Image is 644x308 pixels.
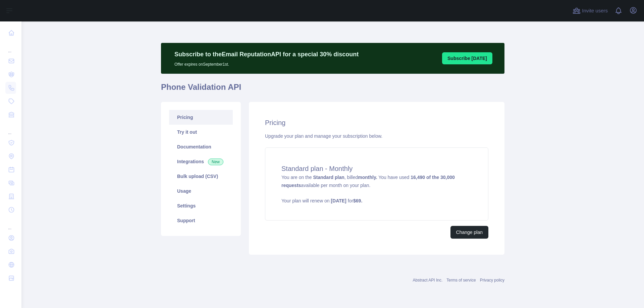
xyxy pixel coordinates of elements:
h4: Standard plan - Monthly [281,164,472,173]
strong: 16,490 of the 30,000 requests [281,175,455,188]
span: New [208,159,223,165]
button: Change plan [450,226,488,239]
span: Invite users [582,7,608,15]
strong: $ 69 . [353,198,362,203]
a: Pricing [169,110,233,125]
strong: monthly. [358,175,377,180]
a: Settings [169,198,233,213]
a: Usage [169,184,233,198]
a: Integrations New [169,154,233,169]
span: You are on the , billed You have used available per month on your plan. [281,175,472,204]
div: ... [5,217,16,231]
a: Support [169,213,233,228]
div: ... [5,40,16,54]
strong: [DATE] [331,198,346,203]
button: Invite users [571,5,609,16]
p: Offer expires on September 1st. [174,59,359,67]
a: Bulk upload (CSV) [169,169,233,184]
p: Your plan will renew on for [281,197,472,204]
div: ... [5,122,16,135]
strong: Standard plan [313,175,344,180]
h2: Pricing [265,118,488,127]
a: Documentation [169,139,233,154]
p: Subscribe to the Email Reputation API for a special 30 % discount [174,50,359,59]
a: Try it out [169,125,233,139]
a: Privacy policy [480,278,504,283]
a: Abstract API Inc. [413,278,443,283]
button: Subscribe [DATE] [442,52,492,64]
div: Upgrade your plan and manage your subscription below. [265,133,488,139]
a: Terms of service [446,278,476,283]
h1: Phone Validation API [161,82,504,98]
